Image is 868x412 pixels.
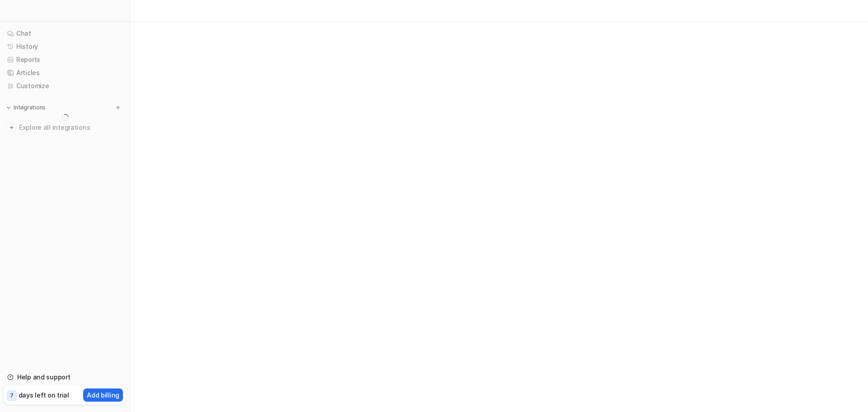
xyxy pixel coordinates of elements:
[4,371,126,384] a: Help and support
[19,120,123,135] span: Explore all integrations
[115,104,121,111] img: menu_add.svg
[4,103,48,112] button: Integrations
[4,40,126,53] a: History
[4,66,126,79] a: Articles
[4,53,126,66] a: Reports
[4,121,126,134] a: Explore all integrations
[19,390,69,400] p: days left on trial
[83,388,123,402] button: Add billing
[10,392,14,400] p: 7
[87,390,119,400] p: Add billing
[7,123,16,132] img: explore all integrations
[4,80,126,92] a: Customize
[14,104,46,111] p: Integrations
[4,27,126,40] a: Chat
[5,104,12,111] img: expand menu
